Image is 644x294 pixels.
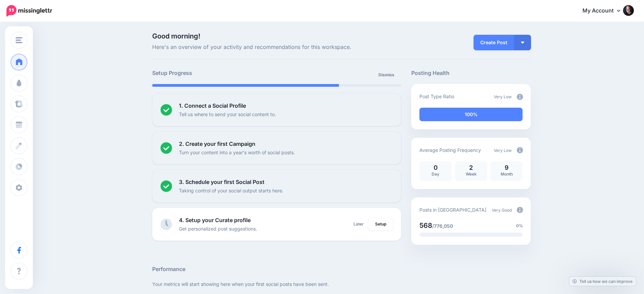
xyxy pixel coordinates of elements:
span: Week [466,171,477,177]
img: info-circle-grey.png [517,147,523,153]
img: Missinglettr [6,5,52,17]
img: menu.png [16,37,22,43]
span: Day [432,171,439,177]
span: 568 [419,221,432,230]
p: Get personalized post suggestions. [179,225,257,233]
h5: Posting Health [411,69,531,77]
h5: Setup Progress [152,69,277,77]
h5: Performance [152,265,531,273]
p: Average Posting Frequency [419,146,481,154]
b: 1. Connect a Social Profile [179,102,246,109]
span: Good morning! [152,32,200,40]
span: Month [501,171,513,177]
b: 4. Setup your Curate profile [179,217,251,223]
a: Tell us how we can improve [569,277,636,286]
b: 3. Schedule your first Social Post [179,179,264,185]
img: checked-circle.png [160,104,172,116]
p: Post Type Ratio [419,92,454,100]
p: Tell us where to send your social content to. [179,110,276,118]
span: Very Low [494,94,512,99]
p: 2 [458,165,484,171]
img: clock-grey.png [160,218,172,230]
p: Posts in [GEOGRAPHIC_DATA] [419,206,486,214]
p: 0 [423,165,448,171]
div: 100% of your posts in the last 30 days have been from Drip Campaigns [419,108,523,121]
a: Create Post [474,35,514,50]
b: 2. Create your first Campaign [179,140,255,147]
span: 0% [516,222,523,229]
a: Dismiss [374,69,398,81]
span: Very Good [492,208,512,213]
img: arrow-down-white.png [521,42,524,44]
img: info-circle-grey.png [517,207,523,213]
img: checked-circle.png [160,180,172,192]
span: Here's an overview of your activity and recommendations for this workspace. [152,43,401,52]
img: checked-circle.png [160,142,172,154]
a: My Account [576,3,634,19]
p: Your metrics will start showing here when your first social posts have been sent. [152,280,531,288]
p: Turn your content into a year's worth of social posts. [179,149,295,156]
a: Setup [368,218,393,230]
span: /776,050 [432,223,453,229]
p: 9 [494,165,519,171]
span: Very Low [494,148,512,153]
img: info-circle-grey.png [517,94,523,100]
a: Later [349,218,368,230]
p: Taking control of your social output starts here. [179,187,283,194]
